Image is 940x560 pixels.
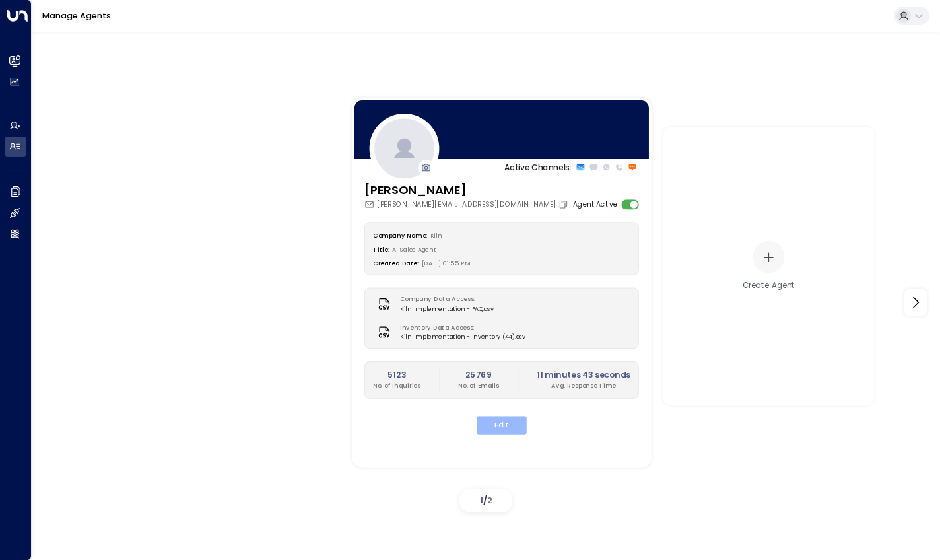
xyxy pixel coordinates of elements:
span: [DATE] 01:55 PM [422,260,471,267]
span: Kiln Implementation - FAQ.csv [400,304,494,314]
div: [PERSON_NAME][EMAIL_ADDRESS][DOMAIN_NAME] [364,199,571,210]
span: Kiln [430,232,442,240]
label: Created Date: [373,260,419,267]
button: Edit [477,416,527,434]
div: / [459,489,512,512]
label: Inventory Data Access: [400,324,520,333]
label: Company Name: [373,232,427,240]
span: AI Sales Agent [392,246,436,254]
p: No. of Emails [458,381,498,390]
label: Company Data Access: [400,296,488,305]
label: Agent Active [573,199,618,210]
h2: 11 minutes 43 seconds [537,369,630,381]
span: 2 [487,495,492,506]
p: Avg. Response Time [537,381,630,390]
p: No. of Inquiries [373,381,420,390]
button: Copy [558,199,571,209]
label: Title: [373,246,389,254]
a: Manage Agents [42,10,111,21]
h2: 5123 [373,369,420,381]
h2: 25769 [458,369,498,381]
h3: [PERSON_NAME] [364,182,571,199]
span: Kiln Implementation - Inventory (44).csv [400,333,525,342]
p: Active Channels: [504,162,572,174]
div: Create Agent [743,280,794,291]
span: 1 [480,495,483,506]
